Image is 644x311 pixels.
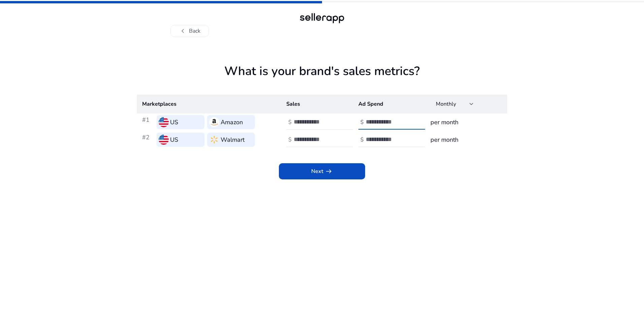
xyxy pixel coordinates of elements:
[279,163,365,179] button: Nextarrow_right_alt
[221,135,245,144] h3: Walmart
[288,119,292,126] h4: $
[436,100,456,108] span: Monthly
[360,137,364,143] h4: $
[430,135,502,144] h3: per month
[159,135,169,145] img: us.svg
[170,117,178,127] h3: US
[281,95,353,113] th: Sales
[360,119,364,126] h4: $
[142,115,154,129] h3: #1
[170,135,178,144] h3: US
[353,95,425,113] th: Ad Spend
[142,133,154,147] h3: #2
[430,117,502,127] h3: per month
[311,167,333,175] span: Next
[159,117,169,127] img: us.svg
[137,64,507,95] h1: What is your brand's sales metrics?
[221,117,243,127] h3: Amazon
[170,25,209,37] button: chevron_leftBack
[325,167,333,175] span: arrow_right_alt
[137,95,281,113] th: Marketplaces
[179,27,187,35] span: chevron_left
[288,137,292,143] h4: $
